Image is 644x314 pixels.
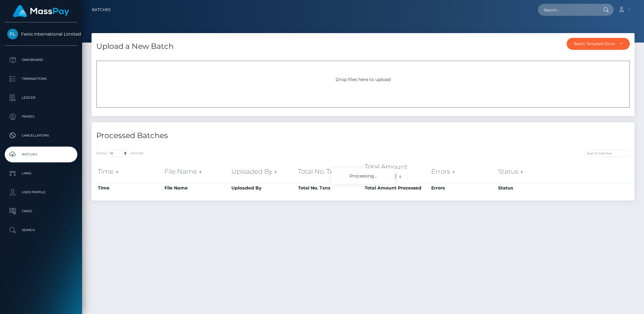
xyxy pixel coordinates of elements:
p: Payees [7,112,75,121]
p: Taxes [7,206,75,216]
label: Show entries [96,150,144,157]
a: Ledger [5,90,77,106]
a: Transactions [5,71,77,87]
a: Search [5,222,77,238]
input: Search... [538,4,597,16]
select: Showentries [107,150,131,157]
h4: Upload a New Batch [96,41,174,52]
p: Dashboard [7,55,75,65]
th: Uploaded By [230,160,296,183]
th: Uploaded By [230,183,296,193]
a: Dashboard [5,52,77,68]
span: Fenix International Limited [5,31,77,37]
th: Errors [430,183,496,193]
a: Payees [5,109,77,125]
p: Search [7,225,75,235]
th: File Name [163,160,230,183]
a: Taxes [5,203,77,219]
a: Batches [92,3,110,16]
input: Search batches [584,150,630,157]
a: Links [5,166,77,181]
div: Batch Template Download [574,41,615,46]
button: Batch Template Download [567,38,630,50]
th: Errors [430,160,496,183]
p: Ledger [7,93,75,102]
th: Total Amount Processed [363,183,430,193]
th: Total No. Txns [296,183,363,193]
p: Links [7,169,75,178]
p: Transactions [7,74,75,84]
p: Batches [7,150,75,159]
img: MassPay Logo [13,5,69,17]
th: Time [96,160,163,183]
th: File Name [163,183,230,193]
th: Time [96,183,163,193]
th: Status [497,160,563,183]
a: Batches [5,147,77,162]
p: User Profile [7,188,75,197]
a: User Profile [5,184,77,200]
th: Total No. Txns [296,160,363,183]
div: Processing... [331,168,395,184]
th: Status [497,183,563,193]
a: Cancellations [5,128,77,143]
img: Fenix International Limited [7,29,18,39]
th: Total Amount Processed [363,160,430,183]
p: Cancellations [7,131,75,140]
h4: Processed Batches [96,130,358,141]
span: Drop files here to upload [336,77,391,82]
